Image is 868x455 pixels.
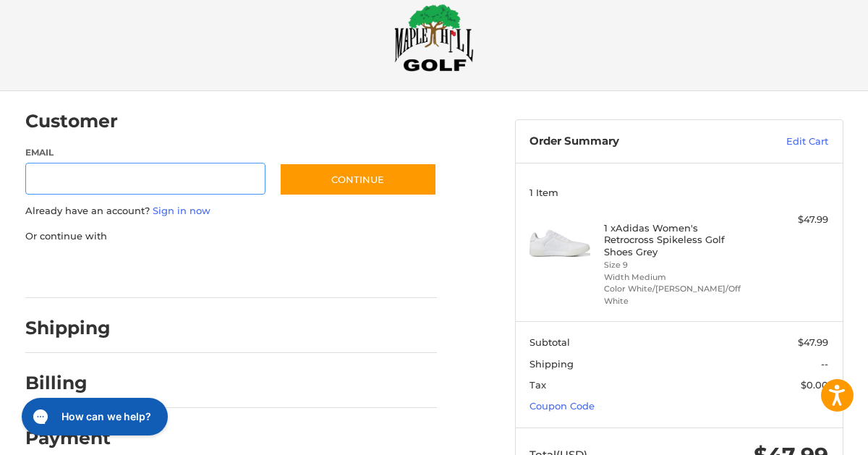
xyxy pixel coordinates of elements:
h4: 1 x Adidas Women's Retrocross Spikeless Golf Shoes Grey [604,222,750,258]
li: Color White/[PERSON_NAME]/Off White [604,283,750,307]
a: Edit Cart [733,135,828,149]
p: Already have an account? [25,204,437,218]
iframe: Gorgias live chat messenger [14,393,171,441]
a: Sign in now [153,205,210,216]
span: Tax [529,379,546,391]
span: Shipping [529,358,574,370]
p: Or continue with [25,229,437,244]
span: Subtotal [529,336,570,348]
span: -- [821,358,828,370]
h2: Customer [25,110,118,132]
h3: Order Summary [529,135,733,149]
iframe: PayPal-venmo [265,258,374,284]
li: Width Medium [604,271,750,284]
iframe: PayPal-paypal [20,258,129,284]
span: $0.00 [801,379,828,391]
li: Size 9 [604,259,750,271]
h2: Shipping [25,317,111,339]
img: Maple Hill Golf [394,4,474,72]
h2: Billing [25,372,110,394]
iframe: PayPal-paylater [143,258,252,284]
h3: 1 Item [529,187,828,198]
a: Coupon Code [529,400,595,412]
div: $47.99 [754,213,828,227]
label: Email [25,146,265,159]
button: Continue [279,163,437,196]
span: $47.99 [798,336,828,348]
iframe: Google Customer Reviews [749,416,868,455]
